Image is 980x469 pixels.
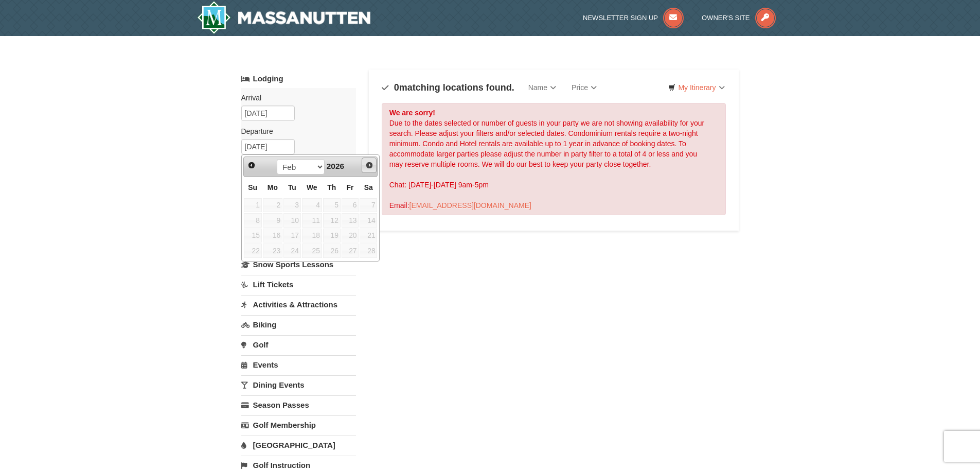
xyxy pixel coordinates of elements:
[262,213,283,228] td: unAvailable
[241,275,356,294] a: Lift Tickets
[564,77,604,98] a: Price
[323,243,341,258] td: unAvailable
[283,198,301,213] td: unAvailable
[362,158,377,173] a: Next
[197,1,371,34] img: Massanutten Resort Logo
[241,415,356,435] a: Golf Membership
[359,243,378,258] td: unAvailable
[360,229,377,243] span: 21
[347,183,354,192] span: Friday
[360,244,377,258] span: 28
[359,198,378,213] td: unAvailable
[327,162,344,170] span: 2026
[263,229,282,243] span: 16
[241,395,356,414] a: Season Passes
[394,82,399,93] span: 0
[241,255,356,274] a: Snow Sports Lessons
[342,213,359,228] span: 13
[243,213,262,228] td: unAvailable
[301,243,323,258] td: unAvailable
[241,126,348,136] label: Departure
[307,183,317,192] span: Wednesday
[323,198,341,213] span: 5
[244,244,262,258] span: 22
[283,213,301,228] span: 10
[248,183,257,192] span: Sunday
[268,183,278,192] span: Monday
[702,14,776,22] a: Owner's Site
[244,198,262,213] span: 1
[288,183,296,192] span: Tuesday
[243,228,262,244] td: unAvailable
[283,244,301,258] span: 24
[283,198,301,213] span: 3
[389,109,435,117] strong: We are sorry!
[262,228,283,244] td: unAvailable
[359,213,378,228] td: unAvailable
[263,244,282,258] span: 23
[302,198,322,213] span: 4
[323,228,341,244] td: unAvailable
[244,229,262,243] span: 15
[241,335,356,354] a: Golf
[359,228,378,244] td: unAvailable
[382,103,726,215] div: Due to the dates selected or number of guests in your party we are not showing availability for y...
[241,315,356,334] a: Biking
[262,243,283,258] td: unAvailable
[301,198,323,213] td: unAvailable
[302,229,322,243] span: 18
[365,161,373,169] span: Next
[245,158,259,172] a: Prev
[241,93,348,103] label: Arrival
[301,213,323,228] td: unAvailable
[197,1,371,34] a: Massanutten Resort
[341,213,360,228] td: unAvailable
[241,355,356,374] a: Events
[364,183,373,192] span: Saturday
[323,213,341,228] span: 12
[662,80,731,95] a: My Itinerary
[263,213,282,228] span: 9
[283,228,301,244] td: unAvailable
[341,198,360,213] td: unAvailable
[323,198,341,213] td: unAvailable
[243,243,262,258] td: unAvailable
[360,198,377,213] span: 7
[283,243,301,258] td: unAvailable
[341,228,360,244] td: unAvailable
[283,213,301,228] td: unAvailable
[262,198,283,213] td: unAvailable
[583,14,684,22] a: Newsletter Sign Up
[247,161,256,169] span: Prev
[302,244,322,258] span: 25
[327,183,336,192] span: Thursday
[360,213,377,228] span: 14
[241,436,356,455] a: [GEOGRAPHIC_DATA]
[241,375,356,394] a: Dining Events
[521,77,564,98] a: Name
[702,14,750,22] span: Owner's Site
[244,213,262,228] span: 8
[341,243,360,258] td: unAvailable
[323,213,341,228] td: unAvailable
[301,228,323,244] td: unAvailable
[302,213,322,228] span: 11
[342,198,359,213] span: 6
[323,229,341,243] span: 19
[263,198,282,213] span: 2
[583,14,658,22] span: Newsletter Sign Up
[241,70,356,88] a: Lodging
[243,198,262,213] td: unAvailable
[241,295,356,314] a: Activities & Attractions
[323,244,341,258] span: 26
[409,201,531,210] a: [EMAIL_ADDRESS][DOMAIN_NAME]
[382,82,514,93] h4: matching locations found.
[342,244,359,258] span: 27
[342,229,359,243] span: 20
[283,229,301,243] span: 17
